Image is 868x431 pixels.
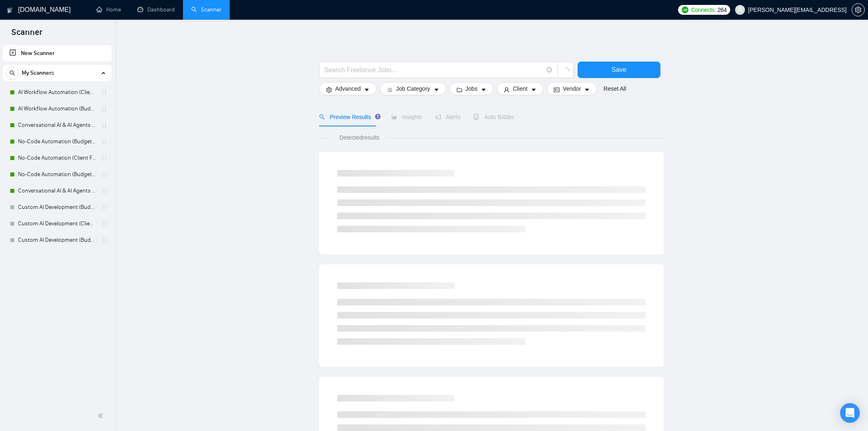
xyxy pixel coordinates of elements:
span: holder [101,155,107,161]
span: caret-down [481,87,487,93]
a: Reset All [603,84,626,93]
button: Save [578,62,660,78]
span: holder [101,188,107,194]
span: Detected results [334,133,385,142]
span: 264 [717,5,726,14]
a: Conversational AI & AI Agents (Budget Filters) [18,183,96,199]
a: Custom AI Development (Budget Filters) [18,232,96,248]
a: No-Code Automation (Client Filters) [18,150,96,166]
span: search [319,114,325,120]
span: caret-down [531,87,537,93]
span: holder [101,105,107,112]
span: holder [101,237,107,243]
span: Alerts [435,114,461,120]
a: No-Code Automation (Budget Filters) [18,133,96,150]
span: search [6,70,18,76]
span: holder [101,138,107,145]
span: Connects: [691,5,716,14]
img: logo [7,4,13,17]
div: Open Intercom Messenger [840,403,860,423]
span: setting [326,87,332,93]
button: folderJobscaret-down [450,82,494,95]
span: caret-down [434,87,439,93]
button: settingAdvancedcaret-down [319,82,377,95]
a: dashboardDashboard [137,6,175,13]
a: setting [852,7,865,13]
button: idcardVendorcaret-down [547,82,597,95]
span: area-chart [391,114,397,120]
span: bars [387,87,393,93]
span: user [737,7,743,13]
a: AI Workflow Automation (Client Filters) [18,84,96,101]
a: homeHome [96,6,121,13]
span: My Scanners [22,65,54,81]
input: Search Freelance Jobs... [324,65,543,75]
span: Scanner [5,26,49,44]
span: holder [101,204,107,211]
span: Insights [391,114,422,120]
span: holder [101,89,107,96]
span: notification [435,114,441,120]
span: Job Category [396,84,430,93]
img: upwork-logo.png [682,7,688,13]
span: holder [101,220,107,227]
span: caret-down [364,87,370,93]
a: searchScanner [191,6,222,13]
span: Save [612,64,626,75]
span: holder [101,171,107,178]
a: Custom AI Development (Client Filters) [18,215,96,232]
span: idcard [554,87,560,93]
span: Preview Results [319,114,378,120]
a: Conversational AI & AI Agents (Client Filters) [18,117,96,133]
span: user [504,87,509,93]
a: New Scanner [9,45,105,62]
span: folder [457,87,462,93]
span: caret-down [584,87,590,93]
span: Vendor [563,84,581,93]
span: Auto Bidder [473,114,514,120]
a: Custom AI Development (Budget Filter) [18,199,96,215]
span: info-circle [547,67,552,73]
span: loading [562,67,569,75]
span: Jobs [466,84,478,93]
button: search [6,66,19,80]
span: Advanced [335,84,361,93]
button: setting [852,3,865,16]
a: No-Code Automation (Budget Filters W4, Aug) [18,166,96,183]
button: userClientcaret-down [497,82,544,95]
span: double-left [98,412,106,420]
li: My Scanners [3,65,112,248]
span: Client [513,84,528,93]
button: barsJob Categorycaret-down [380,82,446,95]
li: New Scanner [3,45,112,62]
div: Tooltip anchor [374,113,381,120]
span: robot [473,114,479,120]
a: AI Workflow Automation (Budget Filters) [18,101,96,117]
span: holder [101,122,107,128]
